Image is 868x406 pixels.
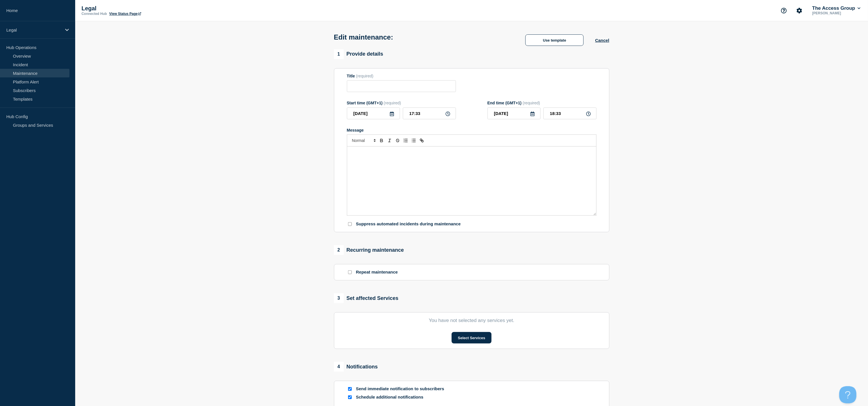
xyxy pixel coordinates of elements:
[488,101,597,105] div: End time (GMT+1)
[348,395,352,399] input: Schedule additional notifications
[402,137,410,144] button: Toggle ordered list
[81,12,107,16] p: Connected Hub
[347,108,400,119] input: YYYY-MM-DD
[386,137,394,144] button: Toggle italic text
[347,147,596,215] div: Message
[410,137,418,144] button: Toggle bulleted list
[334,362,378,372] div: Notifications
[778,5,790,17] button: Support
[384,101,401,105] span: (required)
[334,293,344,303] span: 3
[793,5,805,17] button: Account settings
[811,5,862,11] button: The Access Group
[334,293,399,303] div: Set affected Services
[347,318,597,323] p: You have not selected any services yet.
[348,270,352,274] input: Repeat maintenance
[394,137,402,144] button: Toggle strikethrough text
[356,386,448,392] p: Send immediate notification to subscribers
[347,101,456,105] div: Start time (GMT+1)
[356,270,398,275] p: Repeat maintenance
[334,245,404,255] div: Recurring maintenance
[334,33,393,41] h1: Edit maintenance:
[81,5,196,12] p: Legal
[543,108,597,119] input: HH:MM
[525,34,584,46] button: Use template
[452,332,492,343] button: Select Services
[378,137,386,144] button: Toggle bold text
[523,101,540,105] span: (required)
[109,12,141,16] a: View Status Page
[334,49,383,59] div: Provide details
[839,386,857,403] iframe: Help Scout Beacon - Open
[811,11,862,15] p: [PERSON_NAME]
[403,108,456,119] input: HH:MM
[356,221,461,227] p: Suppress automated incidents during maintenance
[348,387,352,391] input: Send immediate notification to subscribers
[356,395,448,400] p: Schedule additional notifications
[348,222,352,226] input: Suppress automated incidents during maintenance
[356,74,374,78] span: (required)
[6,28,61,32] p: Legal
[595,38,609,43] button: Cancel
[349,137,378,144] span: Font size
[347,74,456,78] div: Title
[334,362,344,372] span: 4
[488,108,541,119] input: YYYY-MM-DD
[418,137,426,144] button: Toggle link
[347,80,456,92] input: Title
[334,245,344,255] span: 2
[334,49,344,59] span: 1
[347,128,597,132] div: Message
